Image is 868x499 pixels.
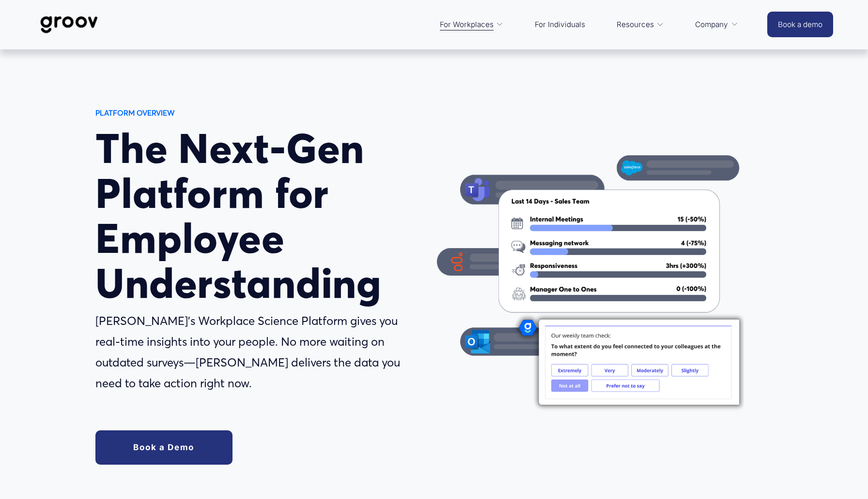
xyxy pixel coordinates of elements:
[95,126,431,306] h1: The Next-Gen Platform for Employee Understanding
[95,108,175,117] strong: PLATFORM OVERVIEW
[35,9,103,41] img: Groov | Workplace Science Platform | Unlock Performance | Drive Results
[440,18,494,31] span: For Workplaces
[435,13,509,36] a: folder dropdown
[612,13,669,36] a: folder dropdown
[530,13,590,36] a: For Individuals
[690,13,743,36] a: folder dropdown
[95,311,403,394] p: [PERSON_NAME]’s Workplace Science Platform gives you real-time insights into your people. No more...
[767,12,833,37] a: Book a demo
[95,430,232,465] a: Book a Demo
[617,18,654,31] span: Resources
[695,18,728,31] span: Company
